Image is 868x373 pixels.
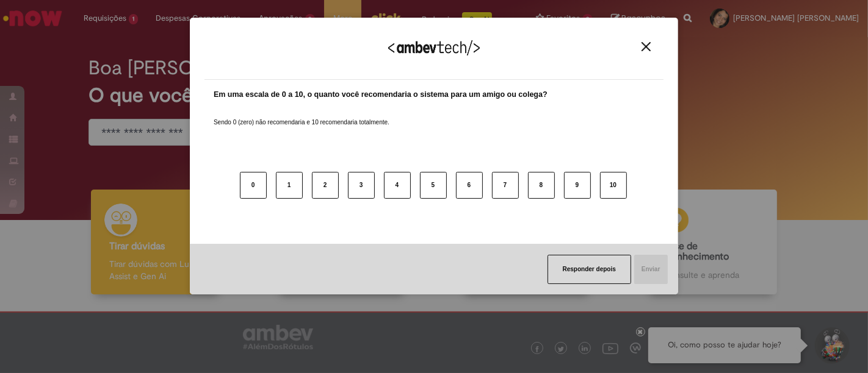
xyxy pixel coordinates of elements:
[384,172,411,199] button: 4
[528,172,555,199] button: 8
[388,40,480,55] img: Logo Ambevtech
[642,42,651,51] img: Close
[420,172,447,199] button: 5
[638,41,654,52] button: Close
[548,255,631,284] button: Responder depois
[240,172,267,199] button: 0
[348,172,375,199] button: 3
[214,89,548,101] label: Em uma escala de 0 a 10, o quanto você recomendaria o sistema para um amigo ou colega?
[214,104,389,127] label: Sendo 0 (zero) não recomendaria e 10 recomendaria totalmente.
[564,172,591,199] button: 9
[600,172,627,199] button: 10
[492,172,519,199] button: 7
[456,172,483,199] button: 6
[312,172,339,199] button: 2
[276,172,303,199] button: 1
